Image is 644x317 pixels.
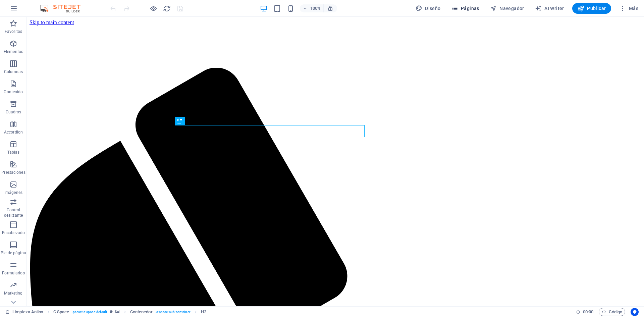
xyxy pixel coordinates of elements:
p: Tablas [7,150,20,155]
p: Pie de página [1,250,26,256]
button: Más [616,3,641,14]
button: 100% [300,4,324,12]
h6: 100% [310,4,321,12]
span: : [588,309,589,314]
a: Skip to main content [3,3,47,8]
p: Imágenes [4,190,22,195]
i: Este elemento contiene un fondo [115,310,119,314]
p: Prestaciones [1,170,25,175]
img: Editor Logo [39,4,89,12]
span: Publicar [578,5,606,12]
button: Diseño [413,3,443,14]
p: Cuadros [6,109,21,115]
button: Usercentrics [631,308,639,316]
button: reload [163,4,171,12]
span: Navegador [490,5,524,12]
div: Diseño (Ctrl+Alt+Y) [413,3,443,14]
i: Volver a cargar página [163,5,171,12]
p: Formularios [2,270,24,276]
p: Encabezado [2,230,25,235]
nav: breadcrumb [53,308,206,316]
i: Al redimensionar, ajustar el nivel de zoom automáticamente para ajustarse al dispositivo elegido. [327,5,333,11]
span: Código [602,308,622,316]
button: Publicar [572,3,611,14]
span: . c-space-sub-container [155,308,191,316]
span: Haz clic para seleccionar y doble clic para editar [201,308,206,316]
p: Favoritos [5,29,22,34]
h6: Tiempo de la sesión [576,308,594,316]
span: Diseño [416,5,441,12]
span: Haz clic para seleccionar y doble clic para editar [53,308,69,316]
p: Contenido [4,89,23,95]
p: Marketing [4,290,22,296]
span: Páginas [451,5,479,12]
button: AI Writer [532,3,567,14]
button: Haz clic para salir del modo de previsualización y seguir editando [149,4,157,12]
p: Accordion [4,129,23,135]
span: Haz clic para seleccionar y doble clic para editar [130,308,153,316]
button: Navegador [487,3,527,14]
span: 00 00 [583,308,593,316]
button: Páginas [449,3,482,14]
span: . preset-c-space-default [72,308,107,316]
a: Haz clic para cancelar la selección y doble clic para abrir páginas [5,308,44,316]
button: Código [599,308,625,316]
span: Más [619,5,638,12]
p: Elementos [4,49,23,54]
i: Este elemento es un preajuste personalizable [110,310,113,314]
span: AI Writer [535,5,564,12]
p: Columnas [4,69,23,74]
